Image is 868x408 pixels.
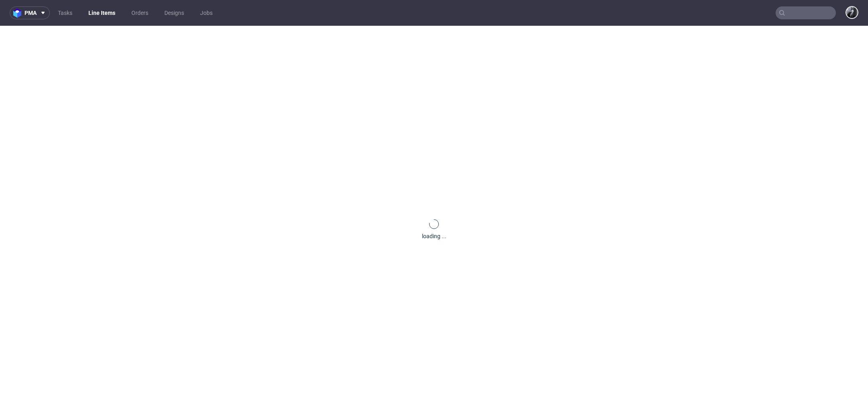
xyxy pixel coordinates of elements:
div: loading ... [422,232,446,240]
span: pma [25,10,37,16]
img: logo [13,8,25,18]
button: pma [10,6,50,19]
img: Philippe Dubuy [846,7,858,18]
a: Orders [127,6,153,19]
a: Line Items [84,6,120,19]
a: Tasks [53,6,77,19]
a: Designs [160,6,189,19]
a: Jobs [195,6,217,19]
